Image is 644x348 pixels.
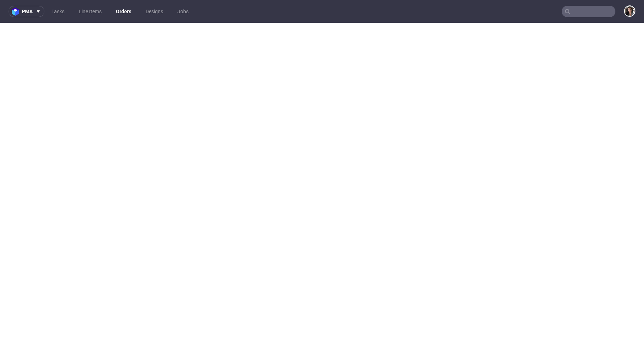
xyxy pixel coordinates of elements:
[12,8,22,16] img: logo
[9,6,44,17] button: pma
[22,9,33,14] span: pma
[173,6,193,17] a: Jobs
[47,6,69,17] a: Tasks
[74,6,106,17] a: Line Items
[141,6,167,17] a: Designs
[625,6,635,16] img: Moreno Martinez Cristina
[112,6,136,17] a: Orders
